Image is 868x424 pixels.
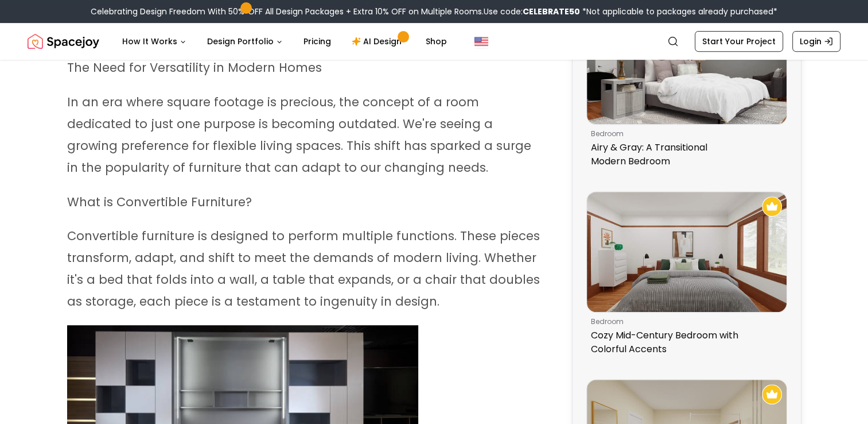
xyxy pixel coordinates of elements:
p: Airy & Gray: A Transitional Modern Bedroom [591,141,778,168]
a: Cozy Mid-Century Bedroom with Colorful AccentsRecommended Spacejoy Design - Cozy Mid-Century Bedr... [586,191,787,361]
p: Cozy Mid-Century Bedroom with Colorful Accents [591,329,778,356]
b: CELEBRATE50 [523,6,580,17]
img: Cozy Mid-Century Bedroom with Colorful Accents [587,192,787,312]
span: Convertible furniture is designed to perform multiple functions. These pieces transform, adapt, a... [67,228,540,310]
span: In an era where square footage is precious, the concept of a room dedicated to just one purpose i... [67,94,531,176]
span: The Need for Versatility in Modern Homes [67,59,322,76]
a: Shop [417,30,456,53]
button: Design Portfolio [198,30,292,53]
img: Recommended Spacejoy Design - Cozy Mid-Century Bedroom with Colorful Accents [762,196,782,217]
p: bedroom [591,317,778,326]
img: Airy & Gray: A Transitional Modern Bedroom [587,5,787,125]
a: Spacejoy [28,30,99,53]
nav: Main [113,30,456,53]
img: Spacejoy Logo [28,30,99,53]
a: Login [792,31,840,52]
nav: Global [28,23,840,60]
img: Recommended Spacejoy Design - Mix and Match Art: Urban Eclectic Teen Bedroom [762,384,782,404]
a: Airy & Gray: A Transitional Modern BedroomRecommended Spacejoy Design - Airy & Gray: A Transition... [586,4,787,174]
a: Start Your Project [695,31,783,52]
span: What is Convertible Furniture? [67,194,252,210]
a: AI Design [342,30,414,53]
a: Pricing [294,30,340,53]
p: bedroom [591,129,778,138]
span: Use code: [484,6,580,17]
img: United States [474,34,488,48]
button: How It Works [113,30,196,53]
div: Celebrating Design Freedom With 50% OFF All Design Packages + Extra 10% OFF on Multiple Rooms. [91,6,777,17]
span: *Not applicable to packages already purchased* [580,6,777,17]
